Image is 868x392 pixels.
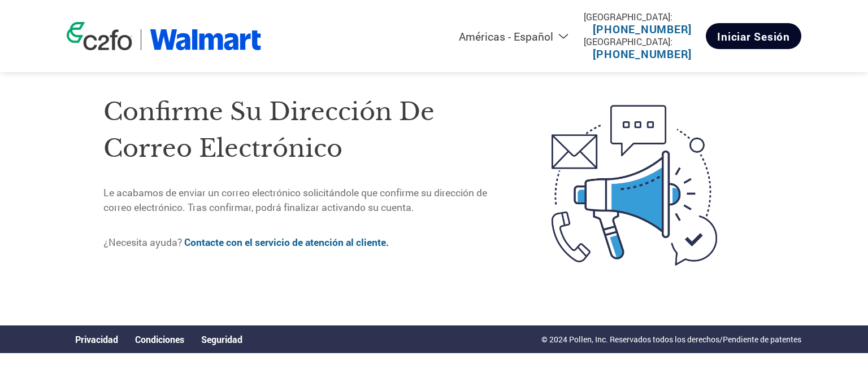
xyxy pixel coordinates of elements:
[184,236,389,249] a: Contacte con el servicio de atención al cliente.
[103,186,504,215] p: Le acabamos de enviar un correo electrónico solicitándole que confirme su dirección de correo ele...
[103,235,504,250] p: ¿Necesita ayuda?
[541,333,801,345] p: © 2024 Pollen, Inc. Reservados todos los derechos/Pendiente de patentes
[504,85,765,285] img: open-email
[584,11,701,23] div: [GEOGRAPHIC_DATA]:
[593,47,692,61] a: [PHONE_NUMBER]
[584,36,701,47] div: [GEOGRAPHIC_DATA]:
[706,23,801,49] a: Iniciar sesión
[201,333,242,345] a: Seguridad
[67,22,132,50] img: c2fo logo
[593,22,692,36] a: [PHONE_NUMBER]
[75,333,118,345] a: Privacidad
[103,94,504,166] h1: Confirme su dirección de correo electrónico
[150,29,261,50] img: Walmart
[135,333,184,345] a: Condiciones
